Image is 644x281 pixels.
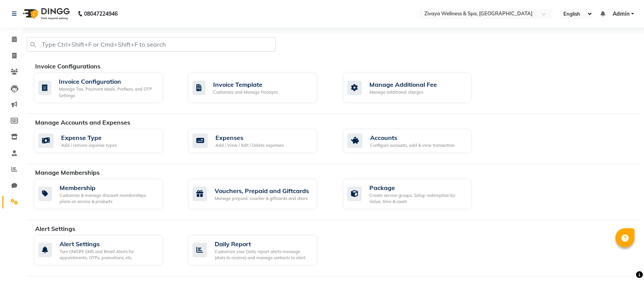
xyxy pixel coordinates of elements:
a: Invoice TemplateCustomize and Manage Receipts [188,73,331,103]
a: Alert SettingsTurn ON/OFF SMS and Email Alerts for appointments, OTPs, promotions, etc. [34,235,177,265]
div: Alert Settings [60,239,157,249]
div: Create service groups, Setup redemption by Value, time & count [369,192,466,205]
div: Customize your Daily report alerts message (stats to receive) and manage contacts to alert. [215,249,311,261]
a: AccountsConfigure accounts, add & view transaction [343,129,486,153]
iframe: chat widget [612,250,636,273]
div: Manage Tax, Payment Mode, Prefixes, and OTP Settings [59,86,157,99]
a: Invoice ConfigurationManage Tax, Payment Mode, Prefixes, and OTP Settings [34,73,177,103]
div: Expenses [215,133,284,142]
span: Admin [613,10,629,18]
div: Customize and Manage Receipts [213,89,278,96]
div: Invoice Template [213,80,278,89]
div: Accounts [370,133,455,142]
div: Manage additional charges [369,89,437,96]
div: Customise & manage discount memberships plans on service & products [60,192,157,205]
div: Vouchers, Prepaid and Giftcards [215,186,309,195]
input: Type Ctrl+Shift+F or Cmd+Shift+F to search [27,37,276,52]
div: Manage Additional Fee [369,80,437,89]
div: Manage prepaid, voucher & giftcards and share [215,195,309,202]
div: Expense Type [61,133,117,142]
div: Configure accounts, add & view transaction [370,142,455,149]
img: logo [19,3,72,24]
a: ExpensesAdd / View / Edit / Delete expenses [188,129,331,153]
div: Membership [60,183,157,192]
div: Package [369,183,466,192]
b: 08047224946 [84,3,118,24]
div: Add / View / Edit / Delete expenses [215,142,284,149]
a: Daily ReportCustomize your Daily report alerts message (stats to receive) and manage contacts to ... [188,235,331,265]
div: Daily Report [215,239,311,249]
a: PackageCreate service groups, Setup redemption by Value, time & count [343,179,486,209]
div: Invoice Configuration [59,77,157,86]
a: MembershipCustomise & manage discount memberships plans on service & products [34,179,177,209]
a: Manage Additional FeeManage additional charges [343,73,486,103]
a: Expense TypeAdd / remove expense types [34,129,177,153]
div: Add / remove expense types [61,142,117,149]
a: Vouchers, Prepaid and GiftcardsManage prepaid, voucher & giftcards and share [188,179,331,209]
div: Turn ON/OFF SMS and Email Alerts for appointments, OTPs, promotions, etc. [60,249,157,261]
